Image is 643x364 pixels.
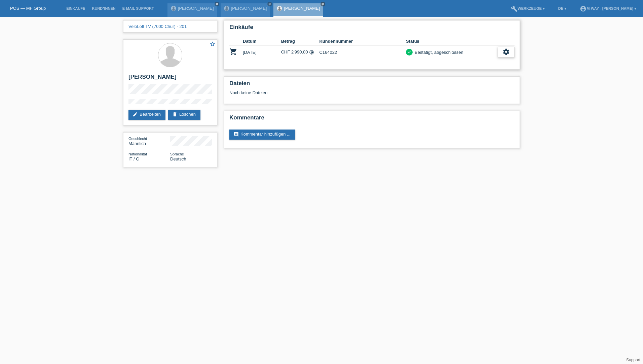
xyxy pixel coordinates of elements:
[210,41,216,47] i: star_border
[133,112,138,117] i: edit
[502,48,510,56] i: settings
[229,90,435,95] div: Noch keine Dateien
[626,358,640,362] a: Support
[229,80,515,90] h2: Dateien
[268,2,271,6] i: close
[229,114,515,124] h2: Kommentare
[229,48,237,56] i: POSP00024222
[215,2,219,6] i: close
[233,132,239,137] i: comment
[170,152,184,156] span: Sprache
[281,37,319,45] th: Betrag
[128,156,139,161] span: Italien / C / 03.05.1969
[321,2,325,6] i: close
[168,110,200,120] a: deleteLöschen
[229,130,295,140] a: commentKommentar hinzufügen ...
[210,41,216,48] a: star_border
[319,45,406,59] td: C164022
[88,6,119,10] a: Kund*innen
[128,74,212,84] h2: [PERSON_NAME]
[10,6,46,11] a: POS — MF Group
[407,49,412,54] i: check
[267,2,272,6] a: close
[281,45,319,59] td: CHF 2'990.00
[178,6,214,11] a: [PERSON_NAME]
[320,2,325,6] a: close
[170,156,186,161] span: Deutsch
[128,24,187,29] a: VeloLoft TV (7000 Chur) - 201
[511,5,518,12] i: build
[119,6,157,10] a: E-Mail Support
[555,6,570,10] a: DE ▾
[231,6,267,11] a: [PERSON_NAME]
[413,49,463,56] div: Bestätigt, abgeschlossen
[63,6,88,10] a: Einkäufe
[243,45,281,59] td: [DATE]
[576,6,640,10] a: account_circlem-way - [PERSON_NAME] ▾
[319,37,406,45] th: Kundennummer
[128,152,147,156] span: Nationalität
[172,112,178,117] i: delete
[229,24,515,34] h2: Einkäufe
[128,137,147,141] span: Geschlecht
[406,37,498,45] th: Status
[243,37,281,45] th: Datum
[128,136,170,146] div: Männlich
[580,5,587,12] i: account_circle
[128,110,165,120] a: editBearbeiten
[284,6,320,11] a: [PERSON_NAME]
[507,6,548,10] a: buildWerkzeuge ▾
[309,50,314,55] i: 24 Raten
[215,2,219,6] a: close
